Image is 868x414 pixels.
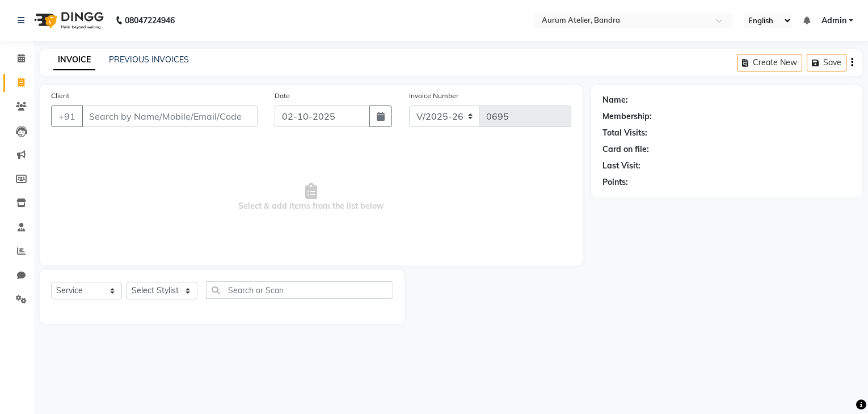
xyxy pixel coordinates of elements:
[602,94,628,106] div: Name:
[602,176,628,188] div: Points:
[602,111,652,122] div: Membership:
[275,91,290,101] label: Date
[602,143,649,155] div: Card on file:
[82,105,258,127] input: Search by Name/Mobile/Email/Code
[602,127,647,139] div: Total Visits:
[51,141,571,254] span: Select & add items from the list below
[821,15,846,27] span: Admin
[125,5,175,36] b: 08047224946
[51,91,69,101] label: Client
[51,105,83,127] button: +91
[206,281,393,299] input: Search or Scan
[737,54,802,71] button: Create New
[29,5,107,36] img: logo
[53,50,95,70] a: INVOICE
[807,54,846,71] button: Save
[109,54,189,65] a: PREVIOUS INVOICES
[602,160,641,172] div: Last Visit:
[409,91,458,101] label: Invoice Number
